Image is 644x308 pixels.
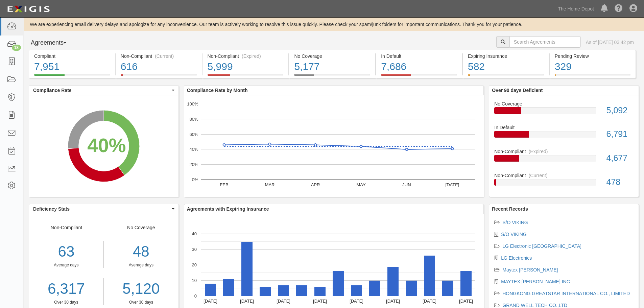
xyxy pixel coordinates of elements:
[555,60,630,74] div: 329
[192,177,198,182] text: 0%
[34,53,110,60] div: Compliant
[208,60,284,74] div: 5,999
[33,206,170,212] span: Deficiency Stats
[265,182,275,187] text: MAR
[494,100,634,124] a: No Coverage5,092
[29,204,178,214] button: Deficiency Stats
[489,124,639,131] div: In Default
[468,53,544,60] div: Expiring Insurance
[311,182,320,187] text: APR
[109,262,173,268] div: Average days
[184,95,484,197] svg: A chart.
[492,206,528,212] b: Recent Records
[502,267,558,273] a: Maytex [PERSON_NAME]
[555,53,630,60] div: Pending Review
[192,247,196,252] text: 30
[29,224,104,305] div: Non-Compliant
[463,74,549,79] a: Expiring Insurance582
[356,182,366,187] text: MAY
[109,278,173,300] a: 5,120
[502,303,567,308] a: GRAND WELL TECH CO.,LTD
[402,182,411,187] text: JUN
[277,299,290,304] text: [DATE]
[313,299,327,304] text: [DATE]
[501,255,532,261] a: LG Electronics
[601,128,639,140] div: 6,791
[29,300,103,305] div: Over 30 days
[208,53,284,60] div: Non-Compliant (Expired)
[492,88,543,93] b: Over 90 days Deficient
[501,232,526,237] a: S/O VIKING
[350,299,363,304] text: [DATE]
[116,74,202,79] a: Non-Compliant(Current)616
[192,278,196,283] text: 10
[601,104,639,117] div: 5,092
[509,36,581,48] input: Search Agreements
[529,148,548,155] div: (Expired)
[29,74,115,79] a: Compliant7,951
[202,74,289,79] a: Non-Compliant(Expired)5,999
[489,148,639,155] div: Non-Compliant
[445,182,459,187] text: [DATE]
[294,53,370,60] div: No Coverage
[494,172,634,191] a: Non-Compliant(Current)478
[489,100,639,107] div: No Coverage
[87,132,126,160] div: 40%
[615,5,623,13] i: Help Center - Complianz
[187,101,198,106] text: 100%
[33,87,170,94] span: Compliance Rate
[501,279,570,284] a: MAYTEX [PERSON_NAME] INC
[192,262,196,267] text: 20
[29,278,103,300] a: 6,317
[121,60,197,74] div: 616
[189,162,198,167] text: 20%
[550,74,636,79] a: Pending Review329
[187,206,269,212] b: Agreements with Expiring Insurance
[489,172,639,179] div: Non-Compliant
[29,262,103,268] div: Average days
[189,132,198,137] text: 60%
[220,182,228,187] text: FEB
[29,86,178,95] button: Compliance Rate
[376,74,462,79] a: In Default7,686
[494,124,634,148] a: In Default6,791
[192,231,196,236] text: 40
[502,243,581,249] a: LG Electronic [GEOGRAPHIC_DATA]
[529,172,548,179] div: (Current)
[494,148,634,172] a: Non-Compliant(Expired)4,677
[601,176,639,188] div: 478
[29,95,178,197] svg: A chart.
[121,53,197,60] div: Non-Compliant (Current)
[554,2,597,16] a: The Home Depot
[459,299,473,304] text: [DATE]
[502,220,528,225] a: S/O VIKING
[12,45,21,51] div: 18
[24,21,644,28] div: We are experiencing email delivery delays and apologize for any inconvenience. Our team is active...
[381,60,457,74] div: 7,686
[155,53,174,60] div: (Current)
[29,36,79,50] button: Agreements
[289,74,375,79] a: No Coverage5,177
[423,299,436,304] text: [DATE]
[189,117,198,122] text: 80%
[189,147,198,152] text: 40%
[240,299,254,304] text: [DATE]
[586,39,634,46] div: As of [DATE] 03:42 pm
[601,152,639,164] div: 4,677
[242,53,261,60] div: (Expired)
[187,88,248,93] b: Compliance Rate by Month
[204,299,217,304] text: [DATE]
[5,3,52,15] img: logo-5460c22ac91f19d4615b14bd174203de0afe785f0fc80cf4dbbc73dc1793850b.png
[468,60,544,74] div: 582
[29,241,103,262] div: 63
[381,53,457,60] div: In Default
[109,300,173,305] div: Over 30 days
[294,60,370,74] div: 5,177
[104,224,178,305] div: No Coverage
[502,291,630,296] a: HONGKONG GREATSTAR INTERNATIONAL CO., LIMITED
[386,299,400,304] text: [DATE]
